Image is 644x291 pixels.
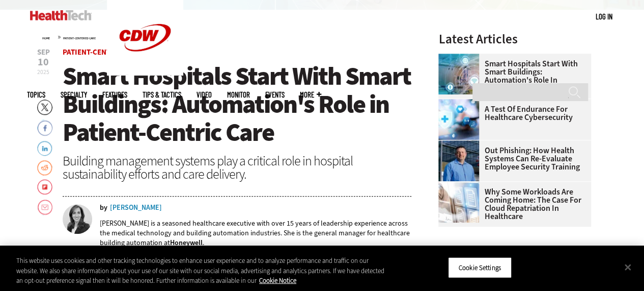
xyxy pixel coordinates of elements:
span: Specialty [61,91,87,99]
img: Mansi Ranjan [63,204,92,234]
button: Close [617,256,639,278]
a: Features [102,91,127,99]
button: Cookie Settings [448,257,512,278]
div: This website uses cookies and other tracking technologies to enhance user experience and to analy... [16,256,386,286]
a: Log in [596,12,612,21]
a: Honeywell [170,238,203,248]
a: Why Some Workloads Are Coming Home: The Case for Cloud Repatriation in Healthcare [438,188,585,221]
a: Healthcare cybersecurity [438,99,484,107]
a: Tips & Tactics [143,91,181,99]
span: Topics [27,91,45,99]
a: Out Phishing: How Health Systems Can Re-Evaluate Employee Security Training [438,147,585,171]
a: CDW [107,67,183,78]
img: Healthcare cybersecurity [438,99,479,140]
div: User menu [596,11,612,22]
a: More information about your privacy [259,276,296,285]
span: More [300,91,321,99]
img: Electronic health records [438,182,479,223]
a: Events [265,91,285,99]
a: Electronic health records [438,182,484,190]
a: A Test of Endurance for Healthcare Cybersecurity [438,105,585,122]
a: Video [197,91,212,99]
span: by [100,204,107,211]
a: Scott Currie [438,140,484,149]
img: Scott Currie [438,140,479,181]
a: [PERSON_NAME] [110,204,162,211]
div: Building management systems play a critical role in hospital sustainability efforts and care deli... [63,154,412,181]
p: [PERSON_NAME] is a seasoned healthcare executive with over 15 years of leadership experience acro... [100,219,412,248]
a: MonITor [227,91,250,99]
img: Home [30,10,92,20]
